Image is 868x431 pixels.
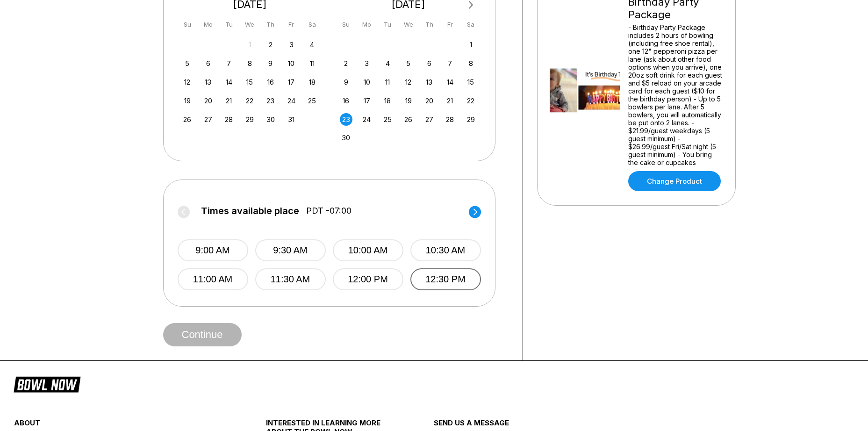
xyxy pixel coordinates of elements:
div: Sa [465,18,477,31]
div: Sa [306,18,318,31]
span: PDT -07:00 [306,206,352,216]
div: Choose Sunday, October 19th, 2025 [181,94,194,107]
div: Choose Saturday, November 8th, 2025 [465,57,477,70]
div: Choose Sunday, October 12th, 2025 [181,76,194,88]
div: Fr [285,18,298,31]
div: Choose Wednesday, October 8th, 2025 [244,57,256,70]
a: Change Product [628,171,721,191]
div: Choose Monday, November 10th, 2025 [360,76,373,88]
div: Choose Thursday, October 16th, 2025 [264,76,277,88]
div: Choose Tuesday, October 21st, 2025 [222,94,235,107]
div: Choose Friday, October 10th, 2025 [285,57,298,70]
div: Choose Saturday, October 11th, 2025 [306,57,318,70]
div: Choose Sunday, November 16th, 2025 [340,94,352,107]
div: Choose Saturday, November 1st, 2025 [465,38,477,51]
div: Choose Friday, October 17th, 2025 [285,76,298,88]
div: Mo [202,18,215,31]
div: Choose Saturday, October 4th, 2025 [306,38,318,51]
button: 12:30 PM [410,268,481,290]
div: Choose Saturday, October 25th, 2025 [306,94,318,107]
button: 11:00 AM [178,268,248,290]
div: Choose Thursday, October 9th, 2025 [264,57,277,70]
div: Not available Wednesday, October 1st, 2025 [244,38,256,51]
button: 10:30 AM [410,239,481,261]
div: Choose Tuesday, October 14th, 2025 [222,76,235,88]
div: Choose Thursday, October 23rd, 2025 [264,94,277,107]
div: Choose Tuesday, October 7th, 2025 [222,57,235,70]
div: Choose Sunday, November 9th, 2025 [340,76,352,88]
div: We [402,18,415,31]
div: Choose Friday, November 21st, 2025 [444,94,456,107]
img: Birthday Party Package [550,56,620,126]
button: 10:00 AM [333,239,403,261]
div: Choose Thursday, November 20th, 2025 [423,94,436,107]
button: 11:30 AM [255,268,326,290]
button: 9:30 AM [255,239,326,261]
div: Choose Tuesday, November 25th, 2025 [381,113,394,126]
div: Choose Wednesday, October 15th, 2025 [244,76,256,88]
div: - Birthday Party Package includes 2 hours of bowling (including free shoe rental), one 12" pepper... [628,23,723,166]
div: Choose Thursday, October 30th, 2025 [264,113,277,126]
div: Choose Tuesday, November 18th, 2025 [381,94,394,107]
div: Choose Thursday, October 2nd, 2025 [264,38,277,51]
div: month 2025-10 [180,37,320,126]
div: Choose Thursday, November 13th, 2025 [423,76,436,88]
div: Choose Tuesday, November 4th, 2025 [381,57,394,70]
div: Choose Thursday, November 6th, 2025 [423,57,436,70]
div: Choose Friday, October 31st, 2025 [285,113,298,126]
div: Choose Wednesday, October 22nd, 2025 [244,94,256,107]
div: Choose Wednesday, October 29th, 2025 [244,113,256,126]
div: Fr [444,18,456,31]
div: Choose Sunday, November 30th, 2025 [340,131,352,144]
button: 12:00 PM [333,268,403,290]
div: Choose Friday, October 3rd, 2025 [285,38,298,51]
div: Choose Friday, November 14th, 2025 [444,76,456,88]
div: Choose Sunday, November 2nd, 2025 [340,57,352,70]
div: month 2025-11 [338,37,479,144]
div: Choose Saturday, November 22nd, 2025 [465,94,477,107]
div: Choose Monday, October 6th, 2025 [202,57,215,70]
div: Tu [381,18,394,31]
div: Choose Tuesday, October 28th, 2025 [222,113,235,126]
div: Su [340,18,352,31]
div: Su [181,18,194,31]
div: Choose Sunday, November 23rd, 2025 [340,113,352,126]
div: Choose Sunday, October 5th, 2025 [181,57,194,70]
div: Choose Monday, November 24th, 2025 [360,113,373,126]
div: Th [264,18,277,31]
div: Choose Wednesday, November 12th, 2025 [402,76,415,88]
div: Tu [222,18,235,31]
div: Th [423,18,436,31]
div: Choose Monday, October 20th, 2025 [202,94,215,107]
div: Choose Saturday, November 15th, 2025 [465,76,477,88]
button: 9:00 AM [178,239,248,261]
div: Choose Wednesday, November 19th, 2025 [402,94,415,107]
div: Choose Monday, October 13th, 2025 [202,76,215,88]
span: Times available place [201,206,299,216]
div: Choose Friday, November 7th, 2025 [444,57,456,70]
div: Choose Friday, November 28th, 2025 [444,113,456,126]
div: Choose Saturday, November 29th, 2025 [465,113,477,126]
div: We [244,18,256,31]
div: Choose Monday, October 27th, 2025 [202,113,215,126]
div: Choose Wednesday, November 5th, 2025 [402,57,415,70]
div: Mo [360,18,373,31]
div: Choose Monday, November 3rd, 2025 [360,57,373,70]
div: Choose Tuesday, November 11th, 2025 [381,76,394,88]
div: Choose Wednesday, November 26th, 2025 [402,113,415,126]
div: Choose Monday, November 17th, 2025 [360,94,373,107]
div: Choose Saturday, October 18th, 2025 [306,76,318,88]
div: Choose Friday, October 24th, 2025 [285,94,298,107]
div: Choose Thursday, November 27th, 2025 [423,113,436,126]
div: Choose Sunday, October 26th, 2025 [181,113,194,126]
